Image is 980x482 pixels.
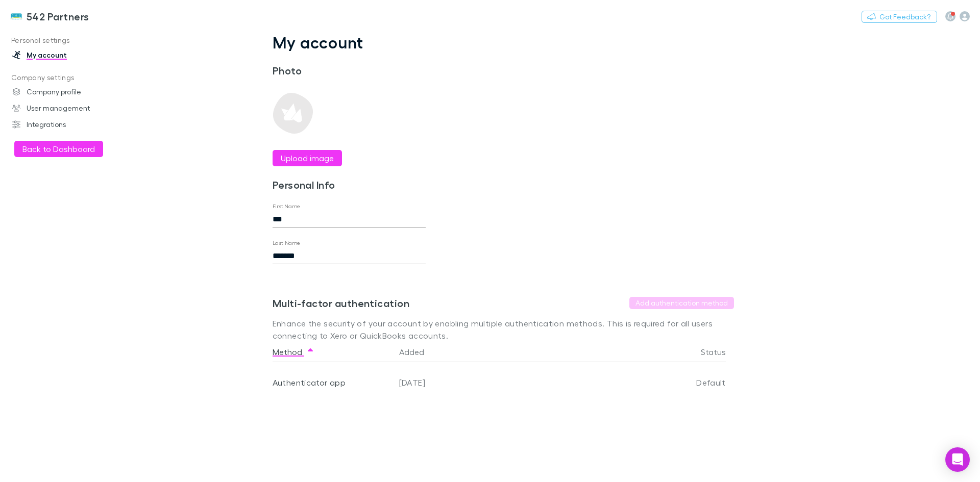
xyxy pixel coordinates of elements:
[2,116,138,133] a: Integrations
[945,447,970,472] div: Open Intercom Messenger
[273,179,426,191] h3: Personal Info
[10,10,22,22] img: 542 Partners's Logo
[14,141,103,157] button: Back to Dashboard
[273,33,734,52] h1: My account
[273,362,391,403] div: Authenticator app
[2,34,138,47] p: Personal settings
[862,11,937,23] button: Got Feedback?
[27,10,89,22] h3: 542 Partners
[273,342,314,362] button: Method
[273,202,301,210] label: First Name
[273,239,301,247] label: Last Name
[399,342,436,362] button: Added
[701,342,738,362] button: Status
[281,152,334,164] label: Upload image
[2,100,138,116] a: User management
[273,297,409,309] h3: Multi-factor authentication
[2,71,138,84] p: Company settings
[273,93,313,134] img: Preview
[273,64,426,77] h3: Photo
[4,4,95,29] a: 542 Partners
[2,47,138,63] a: My account
[273,317,734,342] p: Enhance the security of your account by enabling multiple authentication methods. This is require...
[634,362,726,403] div: Default
[629,297,734,309] button: Add authentication method
[2,84,138,100] a: Company profile
[273,150,342,166] button: Upload image
[395,362,634,403] div: [DATE]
